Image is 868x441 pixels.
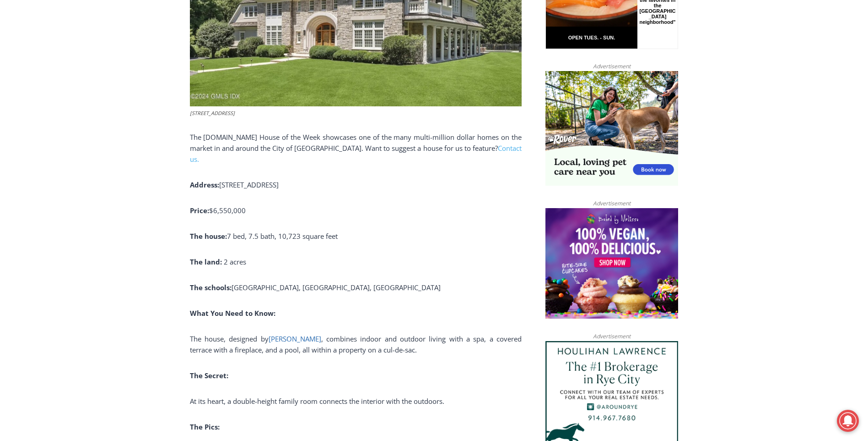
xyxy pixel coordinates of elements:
[220,89,443,114] a: Intern @ [DOMAIN_NAME]
[190,283,441,292] b: The schools:
[545,208,678,319] img: Baked by Melissa
[0,92,92,114] a: Open Tues. - Sun. [PHONE_NUMBER]
[190,397,444,406] span: At its heart, a double-height family room connects the interior with the outdoors.
[190,180,279,189] b: Address:
[231,0,432,89] div: "The first chef I interviewed talked about coming to [GEOGRAPHIC_DATA] from [GEOGRAPHIC_DATA] in ...
[190,334,522,354] span: , combines indoor and outdoor living with a spa, a covered terrace with a fireplace, and a pool, ...
[190,132,522,165] p: The [DOMAIN_NAME] House of the Week showcases one of the many multi-million dollar homes on the m...
[584,332,640,341] span: Advertisement
[190,109,522,117] figcaption: [STREET_ADDRESS]
[94,57,130,110] div: "clearly one of the favorites in the [GEOGRAPHIC_DATA] neighborhood"
[269,334,321,343] a: [PERSON_NAME]
[227,232,338,241] span: 7 bed, 7.5 bath, 10,723 square feet
[584,62,640,71] span: Advertisement
[239,91,424,112] span: Intern @ [DOMAIN_NAME]
[190,334,269,343] span: The house, designed by
[3,94,90,129] span: Open Tues. - Sun. [PHONE_NUMBER]
[209,206,246,215] span: $6,550,000
[232,283,441,292] span: [GEOGRAPHIC_DATA], [GEOGRAPHIC_DATA], [GEOGRAPHIC_DATA]
[190,206,246,215] b: Price:
[584,199,640,208] span: Advertisement
[190,309,275,318] b: What You Need to Know:
[190,232,338,241] b: The house:
[224,257,246,266] span: 2 acres
[219,180,279,189] span: [STREET_ADDRESS]
[190,422,220,431] b: The Pics:
[190,257,222,266] b: The land:
[190,371,228,380] b: The Secret:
